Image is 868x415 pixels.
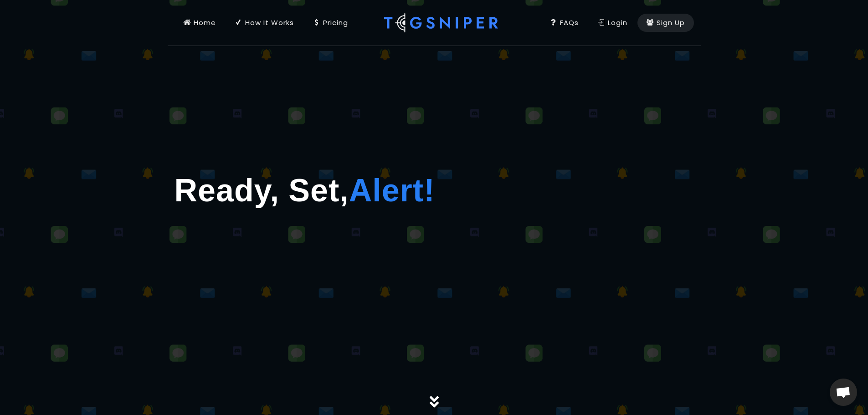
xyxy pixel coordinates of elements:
div: Login [598,18,627,28]
div: How It Works [235,18,294,28]
div: Home [184,18,216,28]
span: Alert! [349,173,435,208]
a: Sign Up [637,14,694,32]
div: Pricing [313,18,348,28]
div: Open de chat [830,379,857,406]
div: FAQs [550,18,579,28]
div: Sign Up [647,18,685,28]
h1: Ready, Set, [175,167,516,215]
